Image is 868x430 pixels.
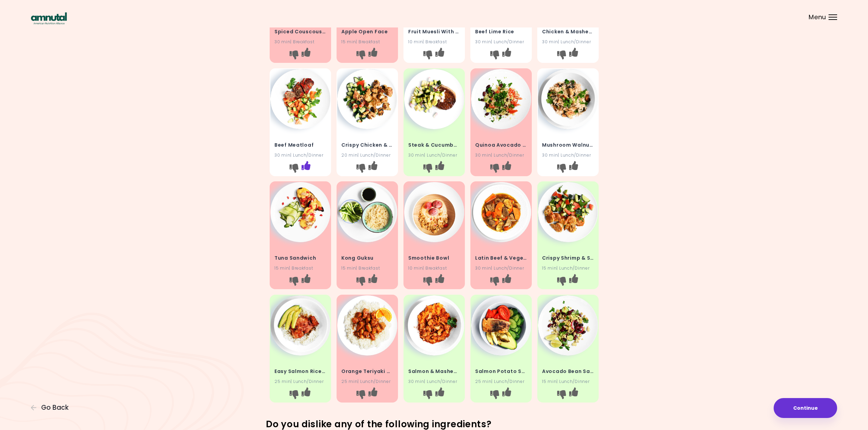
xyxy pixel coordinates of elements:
[367,389,378,400] button: I like this recipe
[434,276,445,287] button: I like this recipe
[501,49,512,60] button: I like this recipe
[489,276,500,287] button: I don't like this recipe
[501,162,512,173] button: I like this recipe
[408,366,460,377] h4: Salmon & Mashed Potatoes
[300,162,311,173] button: I like this recipe
[288,389,299,400] button: I don't like this recipe
[568,389,579,400] button: I like this recipe
[809,14,826,20] span: Menu
[341,26,393,37] h4: Apple Open Face
[542,265,594,272] div: 15 min | Lunch/Dinner
[408,152,460,158] div: 30 min | Lunch/Dinner
[475,26,527,37] h4: Beef Lime Rice
[274,26,326,37] h4: Spiced Couscous Bowl
[408,253,460,264] h4: Smoothie Bowl
[274,253,326,264] h4: Tuna Sandwich
[41,404,69,411] span: Go Back
[341,378,393,385] div: 25 min | Lunch/Dinner
[542,366,594,377] h4: Avocado Bean Salad
[542,253,594,264] h4: Crispy Shrimp & Salad
[422,49,433,60] button: I don't like this recipe
[408,26,460,37] h4: Fruit Muesli With Milk
[475,38,527,45] div: 30 min | Lunch/Dinner
[274,378,326,385] div: 25 min | Lunch/Dinner
[274,139,326,150] h4: Beef Meatloaf
[341,152,393,158] div: 20 min | Lunch/Dinner
[542,152,594,158] div: 30 min | Lunch/Dinner
[556,49,567,60] button: I don't like this recipe
[274,38,326,45] div: 30 min | Breakfast
[274,152,326,158] div: 30 min | Lunch/Dinner
[408,378,460,385] div: 30 min | Lunch/Dinner
[288,276,299,287] button: I don't like this recipe
[475,139,527,150] h4: Quinoa Avocado Salad
[367,49,378,60] button: I like this recipe
[300,49,311,60] button: I like this recipe
[408,38,460,45] div: 10 min | Breakfast
[556,162,567,173] button: I don't like this recipe
[556,389,567,400] button: I don't like this recipe
[434,162,445,173] button: I like this recipe
[475,152,527,158] div: 30 min | Lunch/Dinner
[434,49,445,60] button: I like this recipe
[774,398,837,418] button: Continue
[542,378,594,385] div: 15 min | Lunch/Dinner
[355,162,366,173] button: I don't like this recipe
[341,265,393,272] div: 15 min | Breakfast
[542,38,594,45] div: 30 min | Lunch/Dinner
[367,162,378,173] button: I like this recipe
[367,276,378,287] button: I like this recipe
[288,49,299,60] button: I don't like this recipe
[300,389,311,400] button: I like this recipe
[31,404,72,411] button: Go Back
[355,49,366,60] button: I don't like this recipe
[266,419,602,430] h3: Do you dislike any of the following ingredients?
[542,26,594,37] h4: Chicken & Mashed Potatoes
[422,389,433,400] button: I don't like this recipe
[355,389,366,400] button: I don't like this recipe
[355,276,366,287] button: I don't like this recipe
[408,265,460,272] div: 10 min | Breakfast
[568,276,579,287] button: I like this recipe
[274,265,326,272] div: 15 min | Breakfast
[341,366,393,377] h4: Orange Teriyaki Chicken
[489,162,500,173] button: I don't like this recipe
[475,378,527,385] div: 25 min | Lunch/Dinner
[542,139,594,150] h4: Mushroom Walnut Bowl
[422,162,433,173] button: I don't like this recipe
[341,38,393,45] div: 15 min | Breakfast
[475,253,527,264] h4: Latin Beef & Vegetable Stew
[489,49,500,60] button: I don't like this recipe
[288,162,299,173] button: I don't like this recipe
[341,253,393,264] h4: Kong Guksu
[556,276,567,287] button: I don't like this recipe
[274,366,326,377] h4: Easy Salmon Rice Bowl
[300,276,311,287] button: I like this recipe
[568,49,579,60] button: I like this recipe
[408,139,460,150] h4: Steak & Cucumber Salad
[501,276,512,287] button: I like this recipe
[31,12,67,24] img: AmNutAl
[501,389,512,400] button: I like this recipe
[568,162,579,173] button: I like this recipe
[475,366,527,377] h4: Salmon Potato Salad
[434,389,445,400] button: I like this recipe
[489,389,500,400] button: I don't like this recipe
[422,276,433,287] button: I don't like this recipe
[341,139,393,150] h4: Crispy Chicken & Salad
[475,265,527,272] div: 30 min | Lunch/Dinner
